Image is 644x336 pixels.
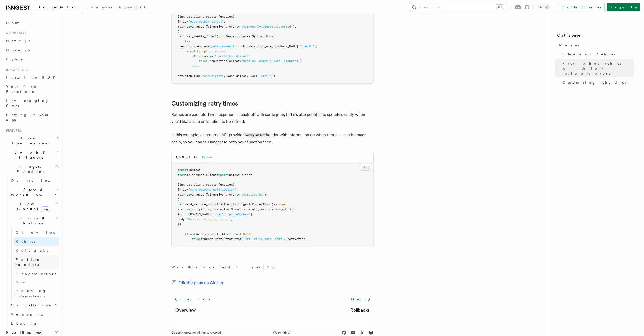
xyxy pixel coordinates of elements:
[37,5,79,9] span: Documentation
[178,279,223,286] span: Edit this page on GitHub
[14,237,59,246] a: Retries
[192,193,206,196] span: inngest.
[238,25,240,28] span: =
[4,136,55,146] span: Local Development
[192,173,204,177] span: inngest
[188,168,201,172] span: inngest
[245,133,266,137] code: Retry-After
[227,173,252,177] span: inngest_client
[557,32,634,40] h4: On this page
[9,319,59,328] a: Logging
[208,232,213,236] span: and
[562,52,615,57] span: Steps and Retries
[215,49,218,53] span: as
[225,35,238,38] span: inngest
[185,45,186,48] span: =
[188,188,236,191] span: "send-welcome-notification"
[240,59,241,63] span: (
[293,25,296,28] span: ),
[6,20,20,25] span: Home
[248,54,250,58] span: :
[178,35,183,38] span: def
[4,134,59,148] button: Local Development
[178,74,183,78] span: ctx
[217,207,218,211] span: =
[192,45,194,48] span: .
[16,258,40,267] span: Failure handlers
[217,35,218,38] span: (
[195,54,201,58] span: err
[224,213,227,216] span: ][
[257,207,293,211] span: (twilio.MessageOpts{
[185,203,229,206] span: send_welcome_notification
[171,331,222,335] div: © 2025 Inngest Inc. All rights reserved.
[201,54,202,58] span: .
[218,35,224,38] span: ctx
[266,35,273,38] span: None
[348,295,374,304] a: Next
[201,237,213,241] span: inngest
[185,39,190,43] span: try
[6,48,30,52] span: Node.js
[6,57,25,61] span: Python
[240,25,293,28] span: "user/weekly.digest.requested"
[261,35,264,38] span: ->
[233,183,234,186] span: (
[236,188,238,191] span: ,
[171,131,374,146] p: In this example, an external API provided header with information on when requests can be made ag...
[4,164,55,174] span: Inngest Functions
[4,68,28,72] span: Inngest tour
[16,248,48,253] span: Rollbacks
[224,49,225,53] span: :
[560,50,634,59] a: Steps and Retries
[229,203,231,206] span: (
[243,232,250,236] span: None
[538,4,550,10] button: Toggle dark mode
[300,59,302,63] span: )
[215,237,241,241] span: RetryAfterError
[4,330,42,335] span: Realtime
[82,2,115,14] a: Examples
[241,237,243,241] span: (
[171,295,213,304] a: Previous
[178,222,181,226] span: })
[202,152,212,162] button: Python
[240,193,264,196] span: "user.created"
[607,3,640,11] a: Sign Up
[210,45,238,48] span: "get-user-email"
[259,74,272,78] span: "email"
[231,232,234,236] span: is
[14,286,59,301] a: Handling idempotency
[14,255,59,269] a: Failure handlers
[178,173,185,177] span: from
[190,173,192,177] span: .
[250,203,252,206] span: .
[115,2,148,14] a: AgentKit
[178,30,179,33] span: )
[250,232,252,236] span: :
[238,193,240,196] span: =
[192,64,201,68] span: raise
[178,217,186,221] span: Body:
[9,187,56,197] span: Steps & Workflows
[241,59,300,63] span: "User no longer exists; stopping"
[171,279,223,286] a: Edit this page on GitHub
[4,96,59,110] a: Leveraging Steps
[171,100,238,107] a: Customizing retry times
[190,207,192,211] span: ,
[559,43,579,48] span: Retries
[178,198,179,201] span: )
[4,129,21,133] span: Features
[284,237,307,241] span: , retryAfter)
[9,228,59,301] div: Errors & Retries
[4,82,59,96] a: Your first Functions
[273,203,277,206] span: ->
[192,54,195,58] span: if
[34,2,82,14] a: Documentation
[250,213,254,216] span: ],
[194,45,201,48] span: step
[118,5,145,9] span: AgentKit
[178,193,190,196] span: trigger
[4,36,59,46] a: Next.js
[360,164,372,171] button: Copy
